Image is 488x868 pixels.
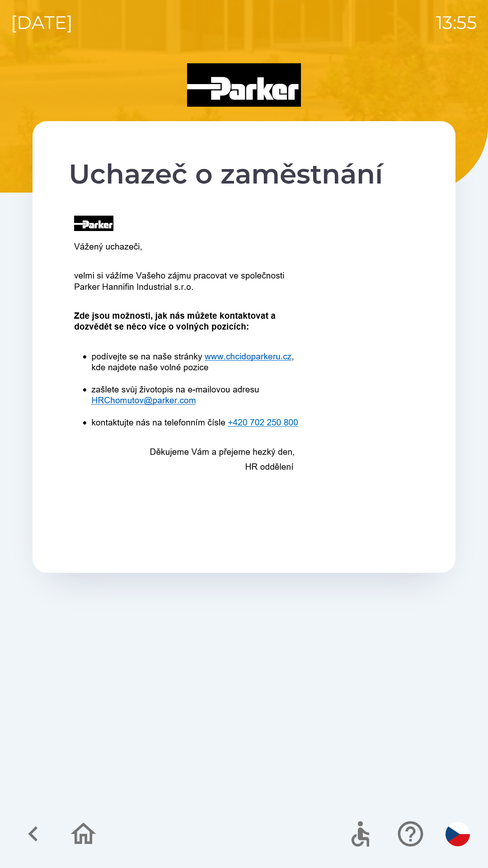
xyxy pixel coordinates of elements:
[446,822,470,846] img: cs flag
[11,9,73,36] p: [DATE]
[69,157,419,191] h2: Uchazeč o zaměstnání
[69,209,314,511] img: Axev7nGWMKmvAAAAAElFTkSuQmCC
[33,63,455,107] img: Logo
[436,9,477,36] p: 13:55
